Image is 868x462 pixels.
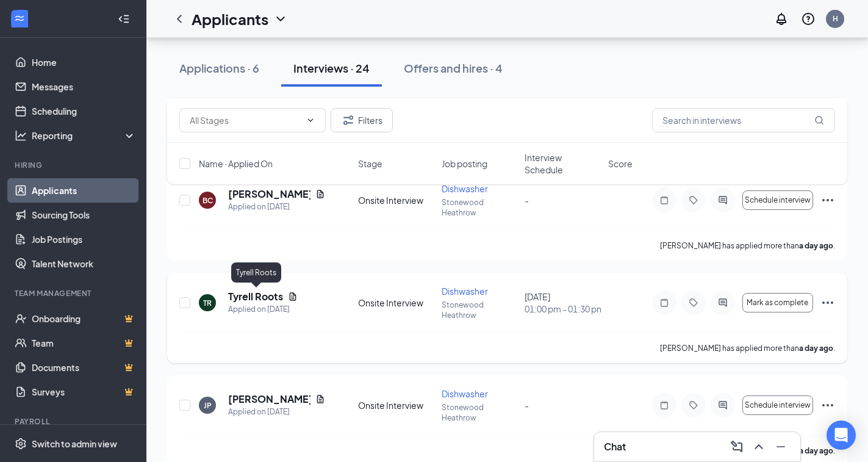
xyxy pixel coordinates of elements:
div: Payroll [15,416,134,427]
span: 01:00 pm - 01:30 pm [525,303,601,315]
svg: Notifications [774,12,789,26]
div: Applied on [DATE] [228,201,325,213]
div: [DATE] [525,291,601,315]
span: Mark as complete [747,298,808,307]
div: H [833,13,838,24]
div: Onsite Interview [358,194,434,206]
button: ComposeMessage [727,437,747,457]
svg: Ellipses [820,193,835,208]
svg: ChevronDown [273,12,288,26]
svg: ChevronDown [306,115,315,125]
svg: Minimize [773,439,788,454]
span: Schedule interview [745,401,811,410]
div: BC [203,195,213,206]
svg: ChevronUp [751,439,766,454]
span: - [525,400,529,411]
svg: Collapse [118,13,130,25]
svg: Analysis [15,129,27,142]
span: Schedule interview [745,196,811,204]
svg: ChevronLeft [172,12,187,26]
svg: Note [657,298,672,308]
svg: Note [657,400,672,410]
p: Stonewood Heathrow [442,300,518,320]
button: Schedule interview [742,190,813,210]
h5: Tyrell Roots [228,290,283,303]
div: Switch to admin view [32,438,117,450]
span: - [525,195,529,206]
div: Applications · 6 [179,60,259,76]
a: Sourcing Tools [32,203,136,227]
div: Hiring [15,160,134,170]
input: Search in interviews [652,108,835,132]
svg: Ellipses [820,295,835,310]
svg: Ellipses [820,398,835,413]
div: TR [203,298,212,308]
svg: MagnifyingGlass [814,115,824,125]
div: Applied on [DATE] [228,406,325,418]
a: OnboardingCrown [32,306,136,331]
div: Reporting [32,129,137,142]
p: [PERSON_NAME] has applied more than . [660,343,835,353]
span: Stage [358,157,382,170]
div: Onsite Interview [358,297,434,309]
div: Applied on [DATE] [228,303,298,316]
span: Score [608,157,633,170]
span: Interview Schedule [525,151,601,176]
svg: QuestionInfo [801,12,816,26]
svg: WorkstreamLogo [13,12,26,24]
p: Stonewood Heathrow [442,197,518,218]
a: DocumentsCrown [32,355,136,380]
svg: Note [657,195,672,205]
b: a day ago [799,446,833,455]
svg: Tag [686,298,701,308]
a: Job Postings [32,227,136,251]
svg: Tag [686,400,701,410]
svg: ActiveChat [716,400,730,410]
p: Stonewood Heathrow [442,402,518,423]
b: a day ago [799,344,833,353]
svg: Tag [686,195,701,205]
button: Mark as complete [742,293,813,312]
a: TeamCrown [32,331,136,355]
h5: [PERSON_NAME] [228,392,310,406]
a: Scheduling [32,99,136,123]
a: Messages [32,74,136,99]
button: Filter Filters [331,108,393,132]
a: Talent Network [32,251,136,276]
div: Interviews · 24 [293,60,370,76]
button: Minimize [771,437,791,457]
svg: Filter [341,113,356,128]
span: Job posting [442,157,487,170]
span: Dishwasher [442,388,488,399]
span: Name · Applied On [199,157,273,170]
a: Home [32,50,136,74]
svg: ComposeMessage [730,439,744,454]
button: Schedule interview [742,395,813,415]
span: Dishwasher [442,286,488,297]
svg: Document [315,394,325,404]
div: Offers and hires · 4 [404,60,503,76]
a: SurveysCrown [32,380,136,404]
div: Tyrell Roots [231,262,281,283]
svg: Document [288,292,298,301]
a: Applicants [32,178,136,203]
button: ChevronUp [749,437,769,457]
svg: ActiveChat [716,298,730,308]
div: Onsite Interview [358,399,434,411]
h3: Chat [604,440,626,453]
p: [PERSON_NAME] has applied more than . [660,240,835,251]
svg: Settings [15,438,27,450]
svg: ActiveChat [716,195,730,205]
div: JP [204,400,212,411]
input: All Stages [190,114,301,127]
b: a day ago [799,241,833,250]
div: Team Management [15,288,134,298]
div: Open Intercom Messenger [827,420,856,450]
h1: Applicants [192,9,268,29]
